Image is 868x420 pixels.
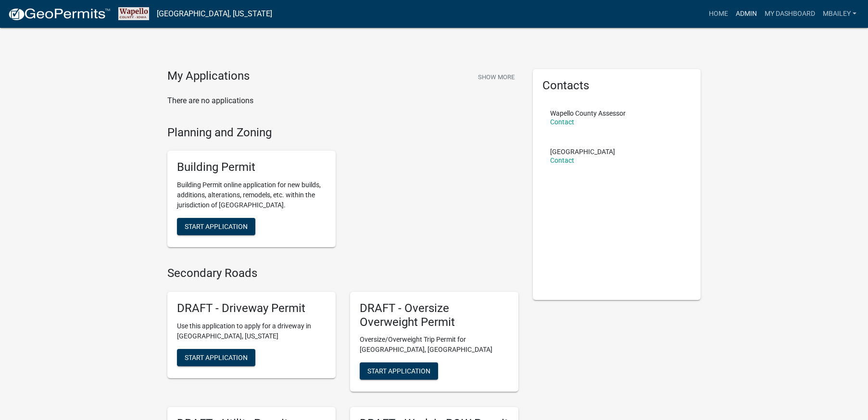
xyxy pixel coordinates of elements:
[185,223,248,230] span: Start Application
[550,156,574,164] a: Contact
[761,5,819,23] a: My Dashboard
[177,349,255,366] button: Start Application
[550,110,626,117] p: Wapello County Assessor
[177,180,326,210] p: Building Permit online application for new builds, additions, alterations, remodels, etc. within ...
[360,335,509,355] p: Oversize/Overweight Trip Permit for [GEOGRAPHIC_DATA], [GEOGRAPHIC_DATA]
[185,353,248,361] span: Start Application
[167,95,518,107] p: There are no applications
[177,160,326,174] h5: Building Permit
[177,321,326,341] p: Use this application to apply for a driveway in [GEOGRAPHIC_DATA], [US_STATE]
[360,301,509,329] h5: DRAFT - Oversize Overweight Permit
[118,7,149,20] img: Wapello County, Iowa
[705,5,732,23] a: Home
[177,218,255,235] button: Start Application
[157,6,272,22] a: [GEOGRAPHIC_DATA], [US_STATE]
[360,362,438,380] button: Start Application
[550,118,574,126] a: Contact
[167,69,250,84] h4: My Applications
[542,79,692,93] h5: Contacts
[732,5,761,23] a: Admin
[474,69,518,85] button: Show More
[819,5,860,23] a: mbailey
[550,148,615,155] p: [GEOGRAPHIC_DATA]
[167,266,518,280] h4: Secondary Roads
[167,126,518,140] h4: Planning and Zoning
[177,301,326,315] h5: DRAFT - Driveway Permit
[367,367,430,375] span: Start Application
